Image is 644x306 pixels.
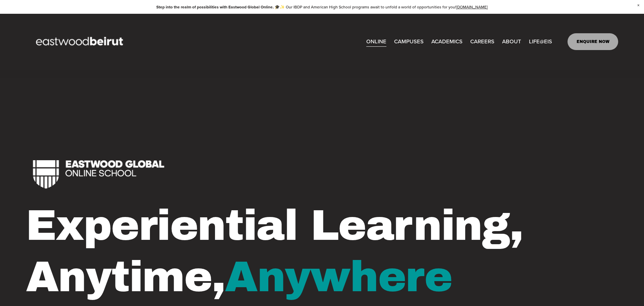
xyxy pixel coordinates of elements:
[502,37,521,47] span: ABOUT
[529,37,552,47] span: LIFE@EIS
[366,36,386,47] a: ONLINE
[26,25,135,59] img: EastwoodIS Global Site
[502,36,521,47] a: folder dropdown
[568,33,618,50] a: ENQUIRE NOW
[431,36,463,47] a: folder dropdown
[26,200,618,303] h1: Experiential Learning, Anytime,
[456,4,488,10] a: [DOMAIN_NAME]
[394,36,424,47] a: folder dropdown
[225,254,452,300] span: Anywhere
[431,37,463,47] span: ACADEMICS
[470,36,494,47] a: CAREERS
[394,37,424,47] span: CAMPUSES
[529,36,552,47] a: folder dropdown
